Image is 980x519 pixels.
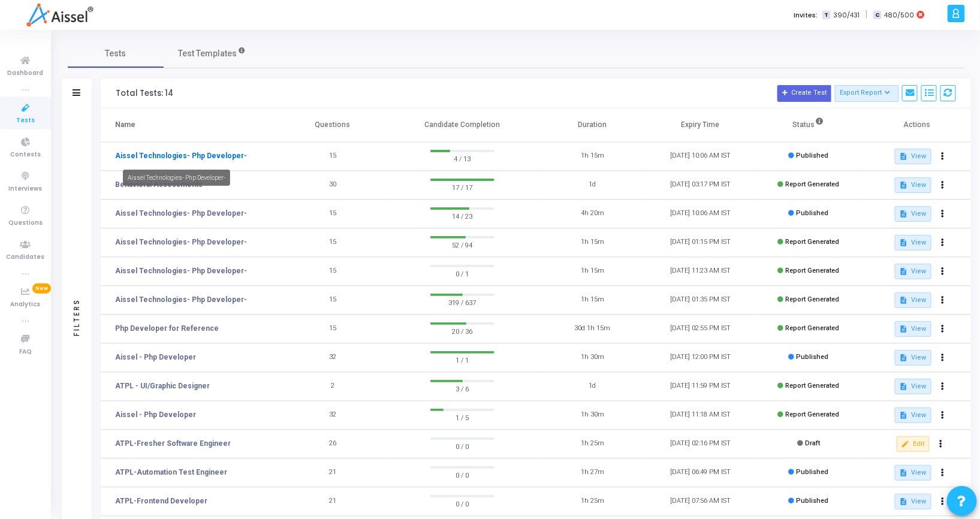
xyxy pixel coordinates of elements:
[279,171,387,200] td: 30
[900,382,908,391] mat-icon: description
[647,108,755,142] th: Expiry Time
[430,239,494,251] span: 52 / 94
[786,180,840,188] span: Report Generated
[895,350,931,366] button: View
[797,468,829,476] span: Published
[901,440,910,448] mat-icon: edit
[900,325,908,333] mat-icon: description
[873,11,881,20] span: C
[116,89,173,98] div: Total Tests: 14
[538,401,646,430] td: 1h 30m
[538,200,646,228] td: 4h 20m
[797,152,829,159] span: Published
[900,296,908,304] mat-icon: description
[538,372,646,401] td: 1d
[279,228,387,257] td: 15
[279,108,387,142] th: Questions
[26,3,93,27] img: logo
[430,354,494,366] span: 1 / 1
[279,257,387,286] td: 15
[115,352,196,363] a: Aissel - Php Developer
[430,382,494,394] span: 3 / 6
[9,184,43,194] span: Interviews
[647,458,755,487] td: [DATE] 06:49 PM IST
[279,286,387,315] td: 15
[647,487,755,516] td: [DATE] 07:56 AM IST
[115,467,227,478] a: ATPL-Automation Test Engineer
[430,411,494,423] span: 1 / 5
[538,458,646,487] td: 1h 27m
[430,296,494,308] span: 319 / 637
[115,294,247,305] a: Aissel Technologies- Php Developer-
[279,343,387,372] td: 32
[71,252,82,384] div: Filters
[647,430,755,458] td: [DATE] 02:16 PM IST
[8,218,43,228] span: Questions
[538,228,646,257] td: 1h 15m
[786,324,840,332] span: Report Generated
[895,321,931,337] button: View
[786,295,840,303] span: Report Generated
[279,401,387,430] td: 32
[279,142,387,171] td: 15
[279,200,387,228] td: 15
[647,257,755,286] td: [DATE] 11:23 AM IST
[835,85,899,102] button: Export Report
[430,469,494,481] span: 0 / 0
[900,267,908,276] mat-icon: description
[279,372,387,401] td: 2
[863,108,971,142] th: Actions
[647,200,755,228] td: [DATE] 10:06 AM IST
[900,497,908,506] mat-icon: description
[115,381,210,391] a: ATPL - UI/Graphic Designer
[115,265,247,276] a: Aissel Technologies- Php Developer-
[430,181,494,193] span: 17 / 17
[430,267,494,279] span: 0 / 1
[895,408,931,423] button: View
[430,497,494,509] span: 0 / 0
[895,292,931,308] button: View
[822,11,830,20] span: T
[884,10,914,20] span: 480/500
[900,469,908,477] mat-icon: description
[115,409,196,420] a: Aissel - Php Developer
[538,343,646,372] td: 1h 30m
[538,257,646,286] td: 1h 15m
[11,300,41,310] span: Analytics
[797,353,829,361] span: Published
[755,108,863,142] th: Status
[647,401,755,430] td: [DATE] 11:18 AM IST
[794,10,818,20] label: Invites:
[786,267,840,274] span: Report Generated
[833,10,860,20] span: 390/431
[430,152,494,164] span: 4 / 13
[777,85,831,102] button: Create Test
[895,177,931,193] button: View
[538,108,646,142] th: Duration
[900,239,908,247] mat-icon: description
[900,210,908,218] mat-icon: description
[895,465,931,481] button: View
[866,8,867,21] span: |
[647,343,755,372] td: [DATE] 12:00 PM IST
[538,142,646,171] td: 1h 15m
[647,372,755,401] td: [DATE] 11:59 PM IST
[279,315,387,343] td: 15
[895,206,931,222] button: View
[895,379,931,394] button: View
[895,264,931,279] button: View
[538,487,646,516] td: 1h 25m
[786,238,840,246] span: Report Generated
[16,116,35,126] span: Tests
[538,315,646,343] td: 30d 1h 15m
[105,47,126,60] span: Tests
[647,286,755,315] td: [DATE] 01:35 PM IST
[538,286,646,315] td: 1h 15m
[430,440,494,452] span: 0 / 0
[7,252,45,262] span: Candidates
[115,496,207,506] a: ATPL-Frontend Developer
[19,347,32,357] span: FAQ
[115,237,247,248] a: Aissel Technologies- Php Developer-
[900,411,908,420] mat-icon: description
[115,150,247,161] a: Aissel Technologies- Php Developer-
